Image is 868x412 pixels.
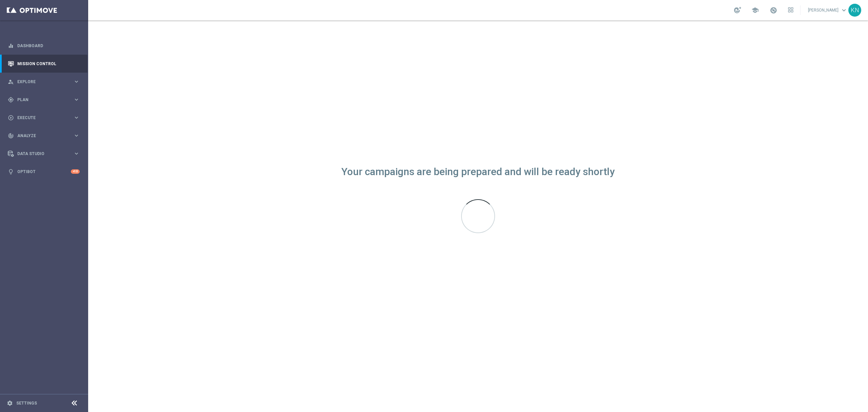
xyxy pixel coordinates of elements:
a: Dashboard [17,37,80,55]
button: play_circle_outline Execute keyboard_arrow_right [7,115,80,120]
a: Optibot [17,163,71,181]
div: Execute [8,115,73,121]
span: Analyze [17,134,73,138]
div: Analyze [8,133,73,139]
button: track_changes Analyze keyboard_arrow_right [7,133,80,138]
span: Data Studio [17,152,73,156]
i: play_circle_outline [8,115,14,121]
div: Dashboard [8,37,80,55]
span: Plan [17,98,73,102]
button: person_search Explore keyboard_arrow_right [7,79,80,85]
i: keyboard_arrow_right [73,132,80,139]
span: keyboard_arrow_down [840,6,848,14]
button: Mission Control [7,61,80,67]
i: person_search [8,79,14,85]
div: Explore [8,79,73,85]
i: lightbulb [8,169,14,175]
i: settings [7,400,13,406]
i: keyboard_arrow_right [73,96,80,103]
i: keyboard_arrow_right [73,78,80,85]
i: keyboard_arrow_right [73,114,80,121]
i: keyboard_arrow_right [73,150,80,157]
div: Plan [8,97,73,103]
button: gps_fixed Plan keyboard_arrow_right [7,97,80,102]
span: Explore [17,80,73,84]
a: [PERSON_NAME]keyboard_arrow_down [807,5,848,15]
a: Settings [16,401,37,405]
i: track_changes [8,133,14,139]
div: Mission Control [8,55,80,73]
span: school [751,6,759,14]
button: equalizer Dashboard [7,43,80,49]
div: +10 [71,169,80,174]
a: Mission Control [17,55,80,73]
i: equalizer [8,43,14,49]
i: gps_fixed [8,97,14,103]
div: Your campaigns are being prepared and will be ready shortly [341,169,615,175]
div: Optibot [8,163,80,181]
button: lightbulb Optibot +10 [7,169,80,174]
span: Execute [17,116,73,120]
div: KN [848,4,861,17]
button: Data Studio keyboard_arrow_right [7,151,80,156]
div: Data Studio [8,151,73,157]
